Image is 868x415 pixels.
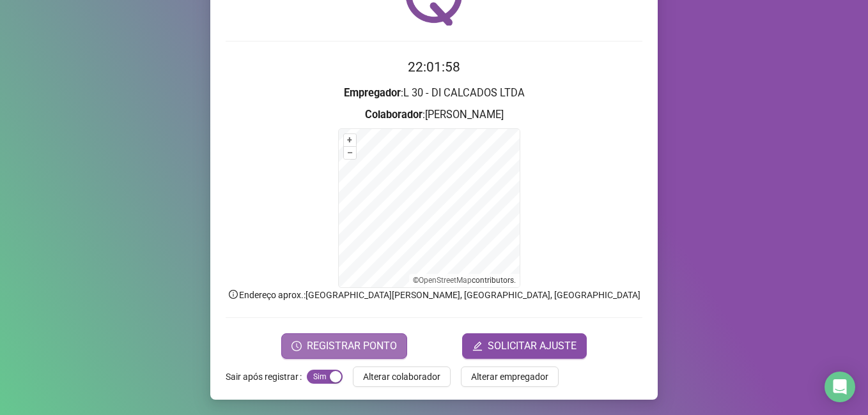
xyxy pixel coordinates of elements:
[488,338,577,354] span: SOLICITAR AJUSTE
[228,289,239,300] span: info-circle
[825,372,855,402] div: Open Intercom Messenger
[365,109,422,121] strong: Colaborador
[281,333,407,359] button: REGISTRAR PONTO
[461,366,559,387] button: Alterar empregador
[344,147,356,159] button: –
[419,276,472,285] a: OpenStreetMap
[472,341,483,351] span: edit
[226,85,642,102] h3: : L 30 - DI CALCADOS LTDA
[291,341,302,351] span: clock-circle
[226,288,642,302] p: Endereço aprox. : [GEOGRAPHIC_DATA][PERSON_NAME], [GEOGRAPHIC_DATA], [GEOGRAPHIC_DATA]
[344,134,356,146] button: +
[344,87,401,99] strong: Empregador
[353,366,451,387] button: Alterar colaborador
[226,366,307,387] label: Sair após registrar
[413,276,516,285] li: © contributors.
[408,59,460,75] time: 22:01:58
[462,333,587,359] button: editSOLICITAR AJUSTE
[363,370,440,384] span: Alterar colaborador
[307,338,397,354] span: REGISTRAR PONTO
[226,107,642,123] h3: : [PERSON_NAME]
[471,370,548,384] span: Alterar empregador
